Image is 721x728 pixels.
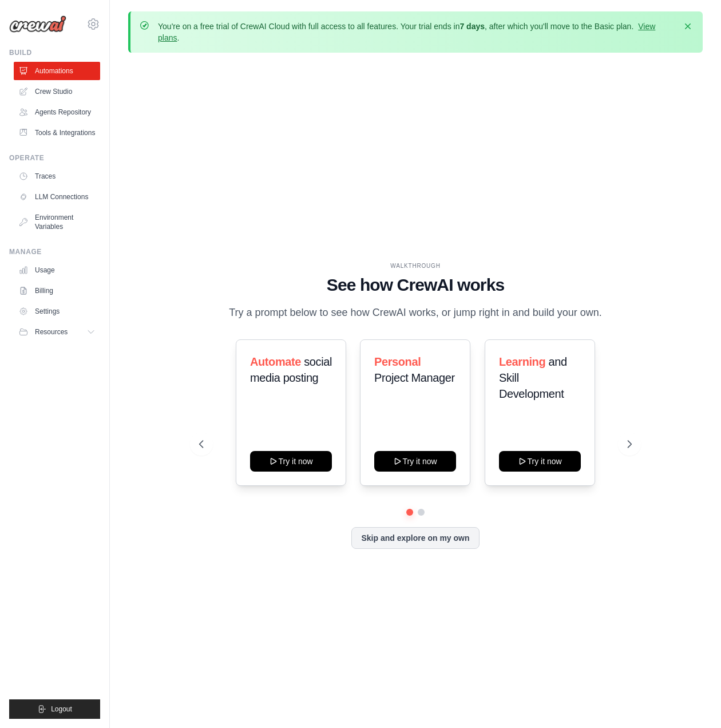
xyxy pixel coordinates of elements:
[374,451,456,472] button: Try it now
[223,304,608,321] p: Try a prompt below to see how CrewAI works, or jump right in and build your own.
[459,22,485,31] strong: 7 days
[199,275,631,295] h1: See how CrewAI works
[14,124,100,142] a: Tools & Integrations
[14,167,100,185] a: Traces
[35,327,68,337] span: Resources
[199,262,631,270] div: WALKTHROUGH
[9,699,100,719] button: Logout
[14,282,100,300] a: Billing
[374,355,421,368] span: Personal
[9,48,100,57] div: Build
[14,103,100,121] a: Agents Repository
[9,15,66,33] img: Logo
[14,261,100,279] a: Usage
[9,247,100,256] div: Manage
[158,21,675,43] p: You're on a free trial of CrewAI Cloud with full access to all features. Your trial ends in , aft...
[499,355,545,368] span: Learning
[14,302,100,321] a: Settings
[14,188,100,206] a: LLM Connections
[374,371,455,384] span: Project Manager
[14,323,100,341] button: Resources
[250,355,301,368] span: Automate
[499,451,581,472] button: Try it now
[14,208,100,236] a: Environment Variables
[51,705,72,714] span: Logout
[250,451,332,472] button: Try it now
[499,355,567,400] span: and Skill Development
[14,82,100,101] a: Crew Studio
[351,527,479,549] button: Skip and explore on my own
[9,153,100,163] div: Operate
[14,62,100,80] a: Automations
